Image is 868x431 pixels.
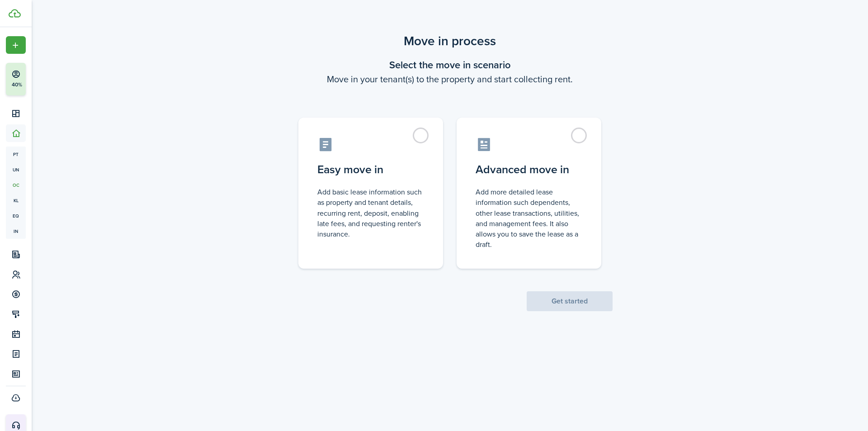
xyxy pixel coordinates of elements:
[9,9,21,18] img: TenantCloud
[6,193,26,208] a: kl
[287,32,613,51] scenario-title: Move in process
[317,187,424,239] control-radio-card-description: Add basic lease information such as property and tenant details, recurring rent, deposit, enablin...
[287,72,613,86] wizard-step-header-description: Move in your tenant(s) to the property and start collecting rent.
[287,57,613,72] wizard-step-header-title: Select the move in scenario
[11,81,23,89] p: 40%
[317,161,424,178] control-radio-card-title: Easy move in
[6,147,26,162] a: pt
[476,187,582,250] control-radio-card-description: Add more detailed lease information such dependents, other lease transactions, utilities, and man...
[6,208,26,223] a: eq
[476,161,582,178] control-radio-card-title: Advanced move in
[6,36,26,54] button: Open menu
[6,162,26,177] a: un
[6,63,81,95] button: 40%
[6,223,26,239] a: in
[6,177,26,193] a: oc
